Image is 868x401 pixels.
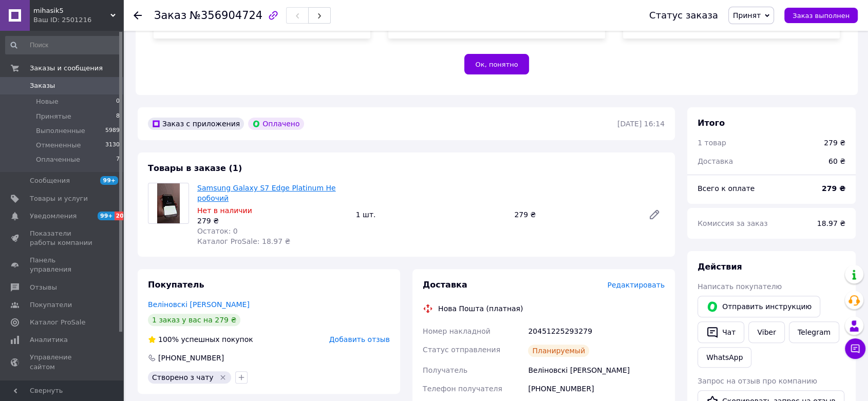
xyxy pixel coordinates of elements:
[748,321,784,343] a: Viber
[116,155,120,164] span: 7
[792,12,850,20] span: Заказ выполнен
[30,283,57,292] span: Отзывы
[148,163,242,173] span: Товары в заказе (1)
[697,282,782,291] span: Написать покупателю
[30,212,77,221] span: Уведомления
[789,321,839,343] a: Telegram
[248,118,304,130] div: Оплачено
[30,229,95,247] span: Показатели работы компании
[30,335,68,345] span: Аналитика
[36,97,59,106] span: Новые
[157,353,225,363] div: [PHONE_NUMBER]
[30,64,103,73] span: Заказы и сообщения
[148,280,204,290] span: Покупатель
[100,176,118,185] span: 99+
[30,194,88,203] span: Товары и услуги
[423,385,502,393] span: Телефон получателя
[36,141,81,150] span: Отмененные
[526,322,667,340] div: 20451225293279
[697,296,820,317] button: Отправить инструкцию
[649,10,718,21] div: Статус заказа
[697,184,754,193] span: Всего к оплате
[822,184,845,193] b: 279 ₴
[197,184,336,202] a: Samsung Galaxy S7 Edge Platinum Не робочий
[115,212,126,220] span: 20
[697,347,751,368] a: WhatsApp
[116,97,120,106] span: 0
[475,61,518,68] span: Ок, понятно
[158,335,179,343] span: 100%
[526,361,667,379] div: Веліновскі [PERSON_NAME]
[219,373,227,381] svg: Удалить метку
[697,118,725,128] span: Итого
[526,379,667,398] div: [PHONE_NUMBER]
[817,219,845,227] span: 18.97 ₴
[436,303,525,314] div: Нова Пошта (платная)
[845,338,865,359] button: Чат с покупателем
[148,300,250,309] a: Веліновскі [PERSON_NAME]
[822,150,852,173] div: 60 ₴
[148,118,244,130] div: Заказ с приложения
[33,6,110,15] span: mihasik5
[30,318,85,327] span: Каталог ProSale
[30,353,95,371] span: Управление сайтом
[148,314,240,326] div: 1 заказ у вас на 279 ₴
[30,300,72,310] span: Покупатели
[607,281,665,289] span: Редактировать
[36,112,71,121] span: Принятые
[134,10,142,21] div: Вернуться назад
[5,36,121,54] input: Поиск
[152,373,214,381] span: Створено з чату
[423,327,490,335] span: Номер накладной
[154,9,186,22] span: Заказ
[464,54,529,74] button: Ок, понятно
[33,15,123,25] div: Ваш ID: 2501216
[30,81,55,90] span: Заказы
[36,155,80,164] span: Оплаченные
[697,219,768,227] span: Комиссия за заказ
[733,11,761,20] span: Принят
[423,346,500,354] span: Статус отправления
[697,377,817,385] span: Запрос на отзыв про компанию
[197,216,348,226] div: 279 ₴
[528,345,589,357] div: Планируемый
[30,176,70,185] span: Сообщения
[510,207,640,222] div: 279 ₴
[697,157,733,165] span: Доставка
[644,204,665,225] a: Редактировать
[197,237,290,245] span: Каталог ProSale: 18.97 ₴
[105,126,120,136] span: 5989
[784,8,858,23] button: Заказ выполнен
[98,212,115,220] span: 99+
[116,112,120,121] span: 8
[30,380,95,398] span: Кошелек компании
[190,9,262,22] span: №356904724
[423,366,467,374] span: Получатель
[105,141,120,150] span: 3130
[197,206,252,215] span: Нет в наличии
[824,138,845,148] div: 279 ₴
[697,139,726,147] span: 1 товар
[157,183,180,223] img: Samsung Galaxy S7 Edge Platinum Не робочий
[30,256,95,274] span: Панель управления
[697,262,742,272] span: Действия
[697,321,744,343] button: Чат
[423,280,467,290] span: Доставка
[197,227,238,235] span: Остаток: 0
[329,335,390,343] span: Добавить отзыв
[148,334,253,345] div: успешных покупок
[352,207,511,222] div: 1 шт.
[617,120,665,128] time: [DATE] 16:14
[36,126,85,136] span: Выполненные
